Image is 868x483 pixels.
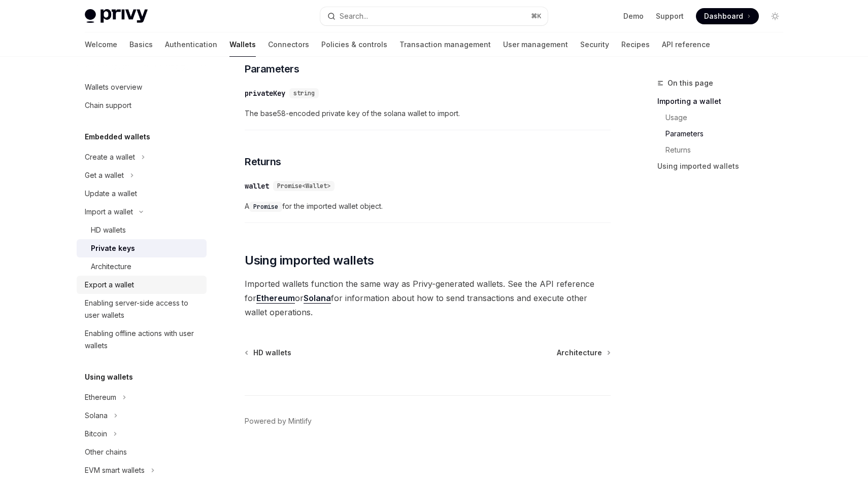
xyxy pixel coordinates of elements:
h5: Using wallets [85,371,133,383]
div: Get a wallet [85,169,124,181]
h5: Embedded wallets [85,131,150,143]
span: ⌘ K [531,12,542,20]
a: User management [503,32,568,57]
a: Enabling offline actions with user wallets [77,324,207,355]
span: Using imported wallets [245,252,374,269]
a: Demo [623,11,644,21]
a: Wallets overview [77,78,207,96]
div: Search... [340,10,368,22]
span: Architecture [557,348,602,358]
a: Powered by Mintlify [245,416,312,426]
a: Connectors [268,32,309,57]
a: Support [656,11,684,21]
span: Promise<Wallet> [277,182,330,190]
span: Returns [245,155,281,169]
a: Chain support [77,96,207,115]
a: Welcome [85,32,117,57]
div: Export a wallet [85,279,134,291]
code: Promise [249,202,282,212]
a: Ethereum [256,293,295,304]
div: wallet [245,181,269,191]
div: Create a wallet [85,151,135,163]
a: Parameters [665,126,791,142]
div: Update a wallet [85,188,137,200]
div: Import a wallet [85,206,133,218]
a: Private keys [77,239,207,257]
a: Importing a wallet [657,93,791,109]
a: Transaction management [399,32,491,57]
a: Security [580,32,609,57]
a: Solana [304,293,331,304]
a: Enabling server-side access to user wallets [77,294,207,324]
div: Bitcoin [85,428,107,440]
span: HD wallets [253,348,291,358]
a: Architecture [77,257,207,276]
span: A for the imported wallet object. [245,200,611,212]
a: Recipes [621,32,650,57]
div: Ethereum [85,391,116,403]
span: The base58-encoded private key of the solana wallet to import. [245,107,611,120]
a: Usage [665,109,791,126]
a: Dashboard [696,8,759,24]
a: Update a wallet [77,184,207,203]
div: Chain support [85,99,131,112]
span: Parameters [245,62,299,76]
span: On this page [667,77,713,89]
a: Policies & controls [321,32,387,57]
span: Dashboard [704,11,743,21]
button: Toggle dark mode [767,8,783,24]
span: Imported wallets function the same way as Privy-generated wallets. See the API reference for or f... [245,277,611,319]
div: Wallets overview [85,81,142,93]
a: Wallets [229,32,256,57]
span: string [293,89,315,97]
div: EVM smart wallets [85,464,145,476]
div: Solana [85,410,108,422]
div: privateKey [245,88,285,98]
a: Architecture [557,348,610,358]
a: HD wallets [77,221,207,239]
a: Returns [665,142,791,158]
a: HD wallets [246,348,291,358]
div: Enabling server-side access to user wallets [85,297,201,321]
a: Export a wallet [77,276,207,294]
div: Architecture [91,261,131,273]
div: Other chains [85,446,127,458]
div: HD wallets [91,224,126,236]
a: API reference [662,32,710,57]
div: Private keys [91,242,135,254]
img: light logo [85,9,148,23]
a: Other chains [77,443,207,461]
a: Authentication [165,32,217,57]
button: Search...⌘K [320,7,548,25]
div: Enabling offline actions with user wallets [85,327,201,352]
a: Basics [129,32,153,57]
a: Using imported wallets [657,158,791,174]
